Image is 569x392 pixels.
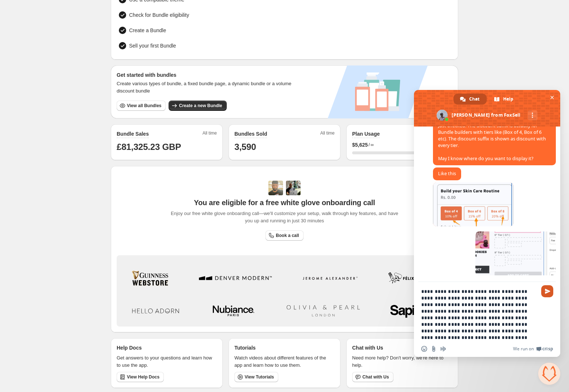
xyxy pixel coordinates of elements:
p: Chat with Us [352,344,383,351]
span: Crisp [542,346,553,352]
p: Help Docs [117,344,142,351]
span: We run on [513,346,534,352]
span: Create a new Bundle [179,103,222,109]
a: View Tutorials [234,372,278,382]
h2: Plan Usage [352,130,380,137]
span: Help [503,94,513,105]
a: View Help Docs [117,372,164,382]
span: ∞ [370,142,374,148]
span: Hey [PERSON_NAME]! Just checked. The discount suffix is actually for Bundle builders with tiers l... [438,109,546,162]
span: View all Bundles [127,103,161,109]
span: View Help Docs [127,374,159,380]
span: View Tutorials [245,374,274,380]
span: Enjoy our free white glove onboarding call—we'll customize your setup, walk through key features,... [167,210,402,225]
span: Chat with Us [362,374,389,380]
button: View all Bundles [117,101,166,111]
p: Tutorials [234,344,256,351]
h1: £81,325.23 GBP [117,141,217,153]
span: Chat [469,94,479,105]
button: Create a new Bundle [169,101,226,111]
h3: Get started with bundles [117,71,298,79]
span: Like this [438,170,456,177]
span: You are eligible for a free white glove onboarding call [194,198,375,207]
p: Get answers to your questions and learn how to use the app. [117,354,217,369]
img: Prakhar [286,181,301,195]
span: Insert an emoji [421,346,427,352]
span: Send a file [431,346,437,352]
a: We run onCrisp [513,346,553,352]
span: Send [541,285,553,297]
p: Need more help? Don't worry, we're here to help. [352,354,452,369]
span: Book a call [276,233,299,238]
span: Create a Bundle [129,27,166,34]
a: Book a call [265,230,303,241]
span: Sell your first Bundle [129,42,176,49]
span: Check for Bundle eligibility [129,11,189,19]
span: Audio message [440,346,446,352]
p: Watch videos about different features of the app and learn how to use them. [234,354,335,369]
h2: Bundles Sold [234,130,267,137]
textarea: Compose your message... [421,288,537,341]
button: Chat with Us [352,372,393,382]
h1: 3,590 [234,141,335,153]
span: $ 5,625 [352,141,368,148]
span: Create various types of bundle, a fixed bundle page, a dynamic bundle or a volume discount bundle [117,80,298,95]
div: Close chat [538,363,560,385]
span: All time [203,130,217,138]
div: Chat [453,94,487,105]
div: Help [487,94,521,105]
img: Adi [268,181,283,195]
div: / [352,141,452,148]
span: All time [320,130,335,138]
span: Close chat [548,94,556,101]
h2: Bundle Sales [117,130,149,137]
div: More channels [528,110,538,120]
